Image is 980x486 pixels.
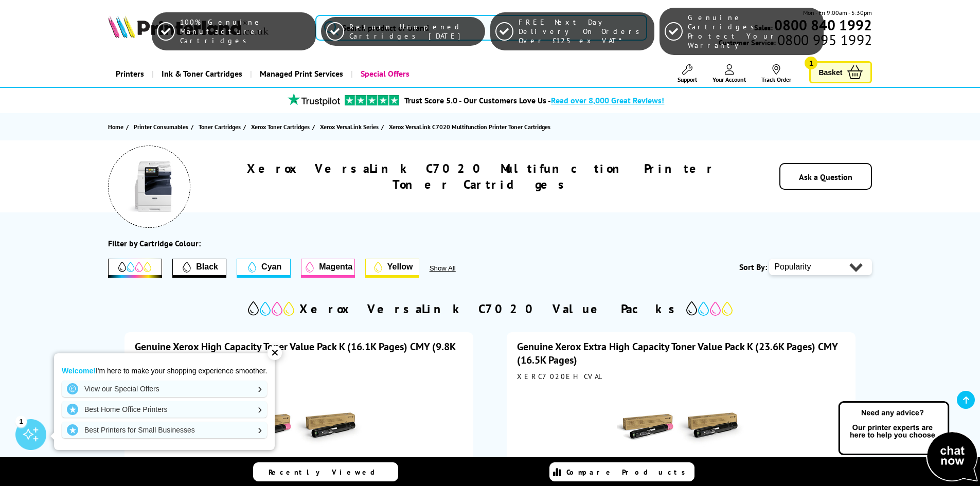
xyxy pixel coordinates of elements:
span: Xerox Toner Cartridges [251,121,310,132]
button: Cyan [237,259,291,278]
span: Toner Cartridges [199,121,241,132]
button: Magenta [301,259,355,278]
a: Special Offers [351,61,417,87]
a: Best Home Office Printers [62,401,267,418]
div: ✕ [268,346,282,360]
span: Ink & Toner Cartridges [162,61,242,87]
a: Xerox Toner Cartridges [251,121,312,132]
a: Home [108,121,126,132]
a: Support [678,64,697,83]
a: Best Printers for Small Businesses [62,422,267,438]
span: Genuine Cartridges Protect Your Warranty [688,13,818,50]
div: Filter by Cartridge Colour: [108,238,201,248]
h2: Xerox VersaLink C7020 Value Packs [299,301,681,317]
span: Xerox VersaLink C7020 Multifunction Printer Toner Cartridges [389,123,550,131]
a: Compare Products [549,462,694,481]
a: Trust Score 5.0 - Our Customers Love Us -Read over 8,000 Great Reviews! [404,95,664,105]
h1: Xerox VersaLink C7020 Multifunction Printer Toner Cartridges [221,160,741,192]
span: Printer Consumables [134,121,188,132]
span: 100% Genuine Manufacturer Cartridges [180,17,310,45]
a: Recently Viewed [253,462,398,481]
span: Yellow [387,262,413,272]
span: Recently Viewed [269,467,385,477]
span: Basket [818,65,842,79]
a: Genuine Xerox High Capacity Toner Value Pack K (16.1K Pages) CMY (9.8K Pages) [135,340,455,367]
span: Your Account [712,76,746,83]
img: Xerox VersaLink C7020 Multifunction Printer Toner Cartridges [123,161,175,212]
span: 1 [805,57,817,69]
img: trustpilot rating [345,95,399,105]
span: Read over 8,000 Great Reviews! [551,95,664,105]
span: Sort By: [739,262,767,272]
a: Xerox VersaLink Series [320,121,381,132]
a: Ink & Toner Cartridges [152,61,250,87]
p: I'm here to make your shopping experience smoother. [62,366,267,375]
a: Toner Cartridges [199,121,243,132]
div: XERC7020HCVAL [135,372,463,381]
a: Your Account [712,64,746,83]
span: Return Unopened Cartridges [DATE] [349,22,479,41]
button: Yellow [365,259,419,278]
button: Show All [430,264,484,272]
a: Genuine Xerox Extra High Capacity Toner Value Pack K (23.6K Pages) CMY (16.5K Pages) [517,340,838,367]
span: Magenta [319,262,352,272]
span: Compare Products [566,467,691,477]
a: Printer Consumables [134,121,191,132]
img: trustpilot rating [283,93,345,106]
span: Black [196,262,218,272]
a: Managed Print Services [250,61,351,87]
span: Cyan [261,262,281,272]
img: Open Live Chat window [836,400,980,484]
a: Basket 1 [809,61,872,83]
a: View our Special Offers [62,381,267,397]
div: XERC7020EHCVAL [517,372,845,381]
span: FREE Next Day Delivery On Orders Over £125 ex VAT* [519,17,649,45]
a: Track Order [761,64,791,83]
div: 1 [15,416,27,427]
a: Ask a Question [799,172,852,182]
span: Xerox VersaLink Series [320,121,379,132]
span: Support [678,76,697,83]
a: Printers [108,61,152,87]
button: Filter by Black [172,259,226,278]
strong: Welcome! [62,367,96,375]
